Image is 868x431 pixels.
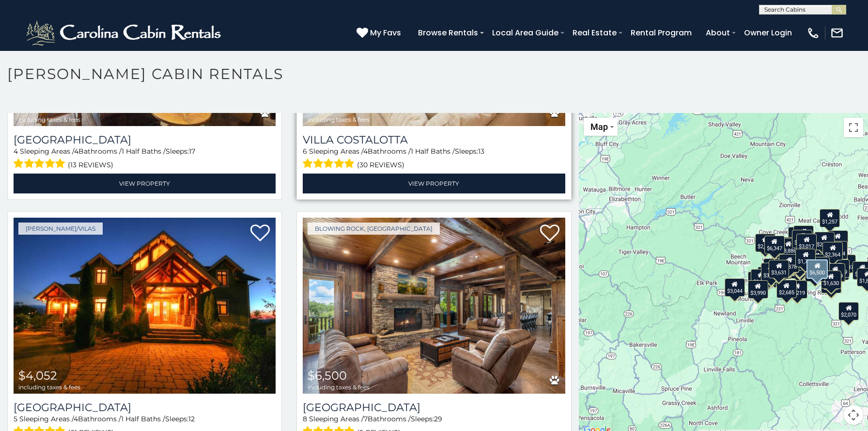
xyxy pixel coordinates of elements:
[794,225,814,243] div: $2,540
[791,257,812,275] div: $4,719
[357,159,404,171] span: (30 reviews)
[807,259,828,278] div: $6,500
[303,133,565,146] a: Villa Costalotta
[787,280,807,298] div: $2,219
[14,147,18,156] span: 4
[764,236,785,254] div: $6,347
[18,116,80,123] span: including taxes & fees
[74,147,78,156] span: 4
[769,259,790,278] div: $3,631
[363,147,368,156] span: 4
[303,146,565,171] div: Sleeping Areas / Bathrooms / Sleeps:
[790,260,810,278] div: $2,784
[788,226,808,245] div: $2,815
[823,242,843,260] div: $2,364
[18,368,57,383] span: $4,052
[14,415,17,423] span: 5
[584,118,618,136] button: Change map style
[755,233,775,252] div: $2,460
[303,401,565,414] h3: Renaissance Lodge
[809,256,830,275] div: $3,849
[568,24,621,41] a: Real Estate
[725,278,745,297] div: $3,044
[776,280,797,298] div: $2,685
[844,405,863,425] button: Map camera controls
[364,415,368,423] span: 7
[830,26,844,40] img: mail-regular-white.png
[772,247,792,266] div: $3,779
[797,234,817,252] div: $3,017
[626,24,697,41] a: Rental Program
[250,223,270,244] a: Add to favorites
[778,238,799,256] div: $3,886
[303,415,307,423] span: 8
[121,415,165,423] span: 1 Half Baths /
[478,147,484,156] span: 13
[838,302,859,320] div: $2,070
[821,275,842,293] div: $3,415
[805,263,825,282] div: $1,665
[14,218,276,394] img: Wilderness Lodge
[748,280,768,299] div: $3,990
[761,262,781,281] div: $3,309
[796,249,816,267] div: $1,762
[751,269,771,287] div: $2,815
[14,146,276,171] div: Sleeping Areas / Bathrooms / Sleeps:
[303,401,565,414] a: [GEOGRAPHIC_DATA]
[308,368,347,383] span: $6,500
[308,116,370,123] span: including taxes & fees
[14,218,276,394] a: Wilderness Lodge $4,052 including taxes & fees
[14,133,276,146] a: [GEOGRAPHIC_DATA]
[74,415,78,423] span: 4
[122,147,166,156] span: 1 Half Baths /
[370,27,401,39] span: My Favs
[701,24,735,41] a: About
[820,208,840,227] div: $1,257
[434,415,442,423] span: 29
[24,18,225,48] img: White-1-2.png
[14,401,276,414] h3: Wilderness Lodge
[18,384,80,390] span: including taxes & fees
[821,271,841,289] div: $1,630
[303,147,307,156] span: 6
[825,263,845,281] div: $2,409
[303,218,565,394] a: Renaissance Lodge $6,500 including taxes & fees
[540,223,559,244] a: Add to favorites
[790,255,810,273] div: $1,784
[828,230,848,249] div: $1,776
[778,237,799,255] div: $4,052
[779,254,800,272] div: $1,878
[827,241,848,259] div: $1,854
[308,384,370,390] span: including taxes & fees
[739,24,797,41] a: Owner Login
[308,223,440,235] a: Blowing Rock, [GEOGRAPHIC_DATA]
[189,147,195,156] span: 17
[303,218,565,394] img: Renaissance Lodge
[844,118,863,137] button: Toggle fullscreen view
[806,26,820,40] img: phone-regular-white.png
[411,147,455,156] span: 1 Half Baths /
[413,24,483,41] a: Browse Rentals
[14,401,276,414] a: [GEOGRAPHIC_DATA]
[68,159,113,171] span: (13 reviews)
[487,24,563,41] a: Local Area Guide
[590,122,608,132] span: Map
[356,27,403,39] a: My Favs
[792,230,813,248] div: $2,062
[188,415,195,423] span: 12
[14,133,276,146] h3: Cucumber Tree Lodge
[14,174,276,193] a: View Property
[764,258,784,277] div: $2,748
[18,223,103,235] a: [PERSON_NAME]/Vilas
[814,231,835,250] div: $2,281
[303,174,565,193] a: View Property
